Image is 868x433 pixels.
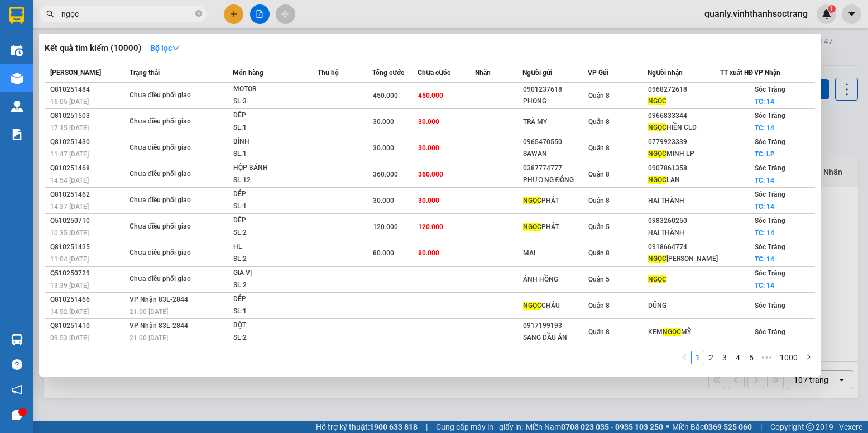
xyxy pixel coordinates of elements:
[802,351,815,364] li: Next Page
[523,96,587,107] div: PHONG
[588,92,610,99] span: Quận 8
[523,174,587,186] div: PHƯƠNG ĐÔNG
[755,269,785,277] span: Sóc Trăng
[523,148,587,160] div: SAWAN
[130,142,213,154] div: Chưa điều phối giao
[130,296,188,303] span: VP Nhận 83L-2844
[755,124,774,132] span: TC: 14
[130,322,188,330] span: VP Nhận 83L-2844
[50,98,89,106] span: 16:05 [DATE]
[648,148,719,160] div: MINH LP
[475,69,491,77] span: Nhãn
[758,351,776,364] span: •••
[588,118,610,126] span: Quận 8
[648,300,719,312] div: DŨNG
[588,302,610,310] span: Quận 8
[50,150,89,158] span: 11:47 [DATE]
[705,351,717,364] a: 2
[648,326,719,338] div: KEM MỸ
[755,138,785,146] span: Sóc Trăng
[648,150,666,158] span: NGỌC
[50,124,89,132] span: 17:15 [DATE]
[130,221,213,233] div: Chưa điều phối giao
[648,122,719,134] div: HIỀN CLD
[745,351,757,364] a: 5
[648,275,666,283] span: NGỌC
[373,118,394,126] span: 30.000
[648,227,719,239] div: HAI THÀNH
[648,195,719,207] div: HAI THÀNH
[755,217,785,225] span: Sóc Trăng
[418,197,439,204] span: 30.000
[523,332,587,344] div: SANG DẦU ĂN
[11,129,23,140] img: solution-icon
[50,177,89,184] span: 14:54 [DATE]
[648,84,719,96] div: 0968272618
[130,273,213,286] div: Chưa điều phối giao
[130,334,168,342] span: 21:00 [DATE]
[50,189,126,201] div: Q810251462
[233,253,317,265] div: SL: 2
[418,170,443,178] span: 360.000
[776,351,801,364] a: 1000
[50,294,126,306] div: Q810251466
[755,112,785,120] span: Sóc Trăng
[523,197,541,204] span: NGỌC
[755,255,774,263] span: TC: 14
[233,83,317,96] div: MOTOR
[233,201,317,213] div: SL: 1
[318,69,339,77] span: Thu hộ
[648,163,719,174] div: 0907861358
[418,144,439,152] span: 30.000
[150,44,180,53] strong: Bộ lọc
[588,197,610,204] span: Quận 8
[648,97,666,105] span: NGỌC
[755,191,785,198] span: Sóc Trăng
[588,69,608,77] span: VP Gửi
[678,351,691,364] li: Previous Page
[130,194,213,207] div: Chưa điều phối giao
[11,101,23,112] img: warehouse-icon
[418,92,443,99] span: 450.000
[588,328,610,336] span: Quận 8
[663,328,681,336] span: NGỌC
[776,351,802,364] li: 1000
[233,148,317,160] div: SL: 1
[373,144,394,152] span: 30.000
[718,351,731,364] li: 3
[523,221,587,233] div: PHÁT
[523,223,541,231] span: NGỌC
[130,308,168,316] span: 21:00 [DATE]
[681,354,688,360] span: left
[732,351,744,364] a: 4
[373,170,398,178] span: 360.000
[373,249,394,257] span: 80.000
[50,110,126,122] div: Q810251503
[50,334,89,342] span: 09:53 [DATE]
[755,177,774,184] span: TC: 14
[523,302,541,310] span: NGỌC
[46,10,54,18] span: search
[523,300,587,312] div: CHÂU
[50,163,126,174] div: Q810251468
[12,384,22,395] span: notification
[233,267,317,279] div: GIA VỊ
[755,229,774,237] span: TC: 14
[758,351,776,364] li: Next 5 Pages
[9,7,24,24] img: logo-vxr
[372,69,404,77] span: Tổng cước
[373,92,398,99] span: 450.000
[12,410,22,420] span: message
[12,359,22,370] span: question-circle
[233,69,263,77] span: Món hàng
[50,136,126,148] div: Q810251430
[233,215,317,227] div: DÉP
[805,354,812,360] span: right
[418,249,439,257] span: 80.000
[50,320,126,332] div: Q810251410
[195,9,202,20] span: close-circle
[523,84,587,96] div: 0901237618
[588,275,610,283] span: Quận 5
[418,118,439,126] span: 30.000
[373,197,394,204] span: 30.000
